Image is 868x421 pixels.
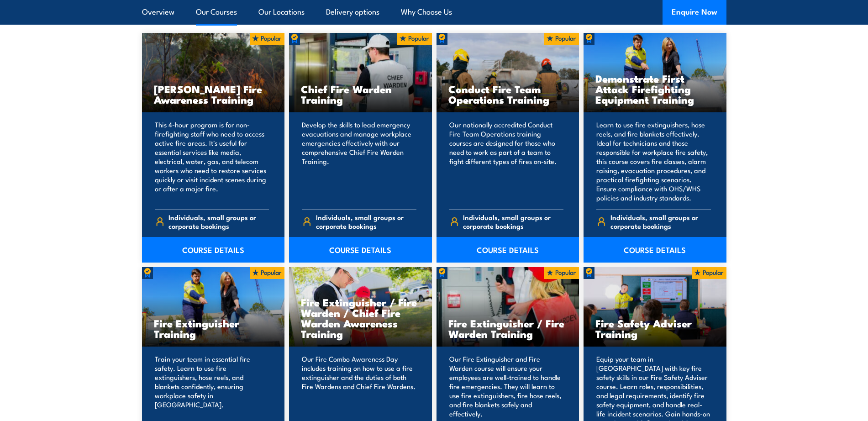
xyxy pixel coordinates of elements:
[154,318,273,339] h3: Fire Extinguisher Training
[596,120,711,202] p: Learn to use fire extinguishers, hose reels, and fire blankets effectively. Ideal for technicians...
[302,120,416,202] p: Develop the skills to lead emergency evacuations and manage workplace emergencies effectively wit...
[595,318,715,339] h3: Fire Safety Adviser Training
[449,120,564,202] p: Our nationally accredited Conduct Fire Team Operations training courses are designed for those wh...
[463,213,563,230] span: Individuals, small groups or corporate bookings
[610,213,711,230] span: Individuals, small groups or corporate bookings
[289,237,432,263] a: COURSE DETAILS
[595,73,715,105] h3: Demonstrate First Attack Firefighting Equipment Training
[155,120,269,202] p: This 4-hour program is for non-firefighting staff who need to access active fire areas. It's usef...
[301,84,420,105] h3: Chief Fire Warden Training
[437,237,579,263] a: COURSE DETAILS
[448,84,568,105] h3: Conduct Fire Team Operations Training
[301,297,420,339] h3: Fire Extinguisher / Fire Warden / Chief Fire Warden Awareness Training
[448,318,568,339] h3: Fire Extinguisher / Fire Warden Training
[154,84,273,105] h3: [PERSON_NAME] Fire Awareness Training
[584,237,726,263] a: COURSE DETAILS
[168,213,269,230] span: Individuals, small groups or corporate bookings
[316,213,416,230] span: Individuals, small groups or corporate bookings
[142,237,285,263] a: COURSE DETAILS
